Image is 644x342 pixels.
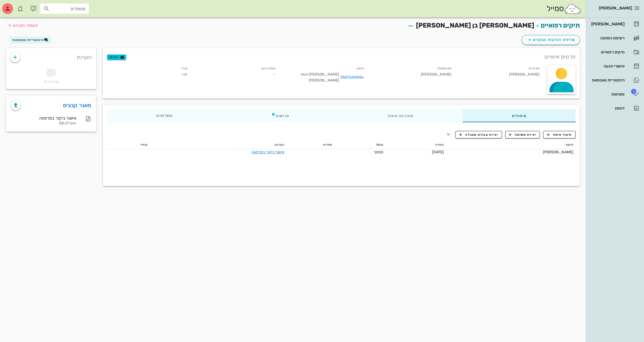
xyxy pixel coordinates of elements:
th: שיניים [286,141,334,149]
a: דוחות [588,102,642,115]
a: תיקים רפואיים [588,46,642,59]
a: היסטוריית וואטסאפ [588,74,642,87]
div: [PERSON_NAME] [456,64,544,87]
a: מאגר קבצים [63,101,91,110]
div: פגישות [222,109,338,122]
span: יצירת עבודת מעבדה [459,132,498,137]
div: [PERSON_NAME] [448,149,573,155]
span: תג [631,89,636,94]
th: טיפול [334,141,385,149]
small: טלפון [357,67,364,70]
small: מגדר [181,67,187,70]
a: תגמשימות [588,88,642,101]
th: מחיר [107,141,150,149]
small: שם משפחה [437,67,452,70]
button: תיעוד טיפול [543,131,576,138]
span: [DATE] [432,150,444,154]
span: - [273,72,275,77]
span: [PERSON_NAME] [599,6,632,11]
span: היסטוריית וואטסאפ [12,38,44,42]
div: [PERSON_NAME] אמא [PERSON_NAME] [284,72,364,83]
div: משימות [590,92,625,96]
button: לעמוד הקודם [6,21,38,30]
a: רשימת המתנה [588,32,642,45]
small: שם פרטי [529,67,540,70]
button: יצירת עבודת מעבדה [455,131,502,138]
span: לעמוד הקודם [13,23,38,28]
th: תאריך [385,141,446,149]
th: הערות [150,141,286,149]
span: שליחת הודעות וטפסים [526,37,575,43]
div: היום 08:27 [11,121,76,126]
span: יצירת משימה [509,132,536,137]
a: [PERSON_NAME] [588,18,642,31]
div: תיקים רפואיים [590,50,625,54]
span: [PERSON_NAME] בן [PERSON_NAME] [416,22,534,29]
div: רשימת המתנה [590,36,625,40]
button: תגיות [107,55,126,60]
div: זכר [104,64,192,87]
span: תג [16,4,19,8]
span: תיעוד טיפול [547,132,572,137]
div: סמייל [547,3,582,15]
div: הערות [6,48,96,64]
th: תיעוד [446,141,576,149]
div: היסטוריית וואטסאפ [590,78,625,82]
span: אין הערות [44,79,58,84]
span: מסמך [374,150,383,154]
a: תיקים רפואיים [541,22,580,29]
div: דוחות [590,106,625,110]
button: היסטוריית וואטסאפ [9,36,52,44]
a: אישור ביקור במרפאה [252,150,284,154]
div: אישורי הגעה [590,64,625,68]
div: אישור ביקור במרפאה [11,116,76,121]
div: תוכניות טיפול [338,109,463,122]
a: 0507604056 [341,75,364,80]
button: שליחת הודעות וטפסים [522,35,580,45]
div: טיפולים [463,109,576,122]
span: פרטים אישיים [544,52,576,61]
a: אישורי הגעה [588,60,642,73]
span: תגיות [110,55,124,60]
span: תשלומים [156,114,173,118]
img: SmileCloud logo [564,4,582,14]
div: [PERSON_NAME] [590,22,625,26]
small: תעודת זהות [261,67,276,70]
button: יצירת משימה [505,131,540,138]
div: [PERSON_NAME] [368,64,456,87]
